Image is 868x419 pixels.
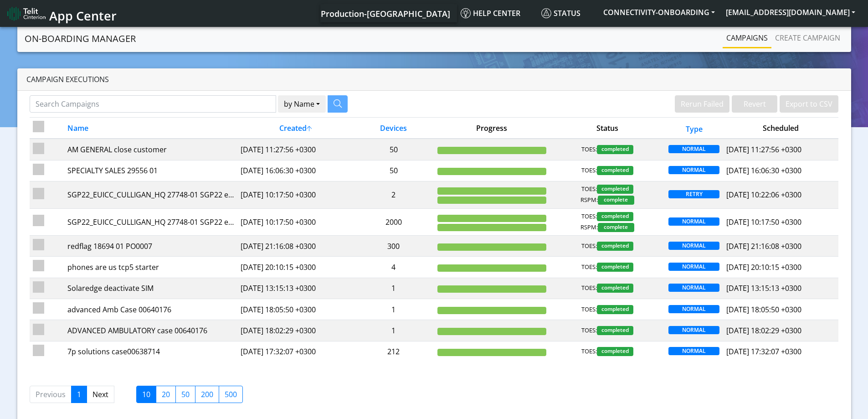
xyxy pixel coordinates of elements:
[732,95,777,113] button: Revert
[581,242,597,251] span: TOES:
[538,4,598,22] a: Status
[237,257,353,278] td: [DATE] 20:10:15 +0300
[726,283,801,293] span: [DATE] 13:15:13 +0300
[541,8,551,18] img: status.svg
[353,181,434,208] td: 2
[353,208,434,235] td: 2000
[720,4,861,21] button: [EMAIL_ADDRESS][DOMAIN_NAME]
[597,212,633,221] span: completed
[541,8,580,18] span: Status
[726,145,801,155] span: [DATE] 11:27:56 +0300
[67,241,234,252] div: redflag 18694 01 PO0007
[237,278,353,299] td: [DATE] 13:15:13 +0300
[597,347,633,356] span: completed
[237,208,353,235] td: [DATE] 10:17:50 +0300
[726,166,801,176] span: [DATE] 16:06:30 +0300
[668,305,719,313] span: NORMAL
[25,30,136,48] a: On-Boarding Manager
[237,118,353,139] th: Created
[67,144,234,155] div: AM GENERAL close customer
[67,262,234,273] div: phones are us tcp5 starter
[49,7,117,24] span: App Center
[278,95,326,113] button: by Name
[726,241,801,251] span: [DATE] 21:16:08 +0300
[780,95,838,113] button: Export to CSV
[668,166,719,174] span: NORMAL
[156,386,176,403] label: 20
[675,95,729,113] button: Rerun Failed
[581,305,597,314] span: TOES:
[71,386,87,403] a: 1
[353,299,434,320] td: 1
[67,304,234,315] div: advanced Amb Case 00640176
[581,166,597,175] span: TOES:
[353,139,434,160] td: 50
[237,341,353,362] td: [DATE] 17:32:07 +0300
[581,263,597,272] span: TOES:
[461,8,471,18] img: knowledge.svg
[668,284,719,292] span: NORMAL
[581,347,597,356] span: TOES:
[434,118,550,139] th: Progress
[726,305,801,315] span: [DATE] 18:05:50 +0300
[30,95,276,113] input: Search Campaigns
[67,346,234,357] div: 7p solutions case00638714
[726,262,801,272] span: [DATE] 20:10:15 +0300
[597,263,633,272] span: completed
[723,29,771,47] a: Campaigns
[668,347,719,355] span: NORMAL
[597,284,633,293] span: completed
[237,320,353,341] td: [DATE] 18:02:29 +0300
[726,326,801,336] span: [DATE] 18:02:29 +0300
[136,386,156,403] label: 10
[353,278,434,299] td: 1
[668,263,719,271] span: NORMAL
[726,347,801,357] span: [DATE] 17:32:07 +0300
[17,68,851,91] div: Campaign Executions
[64,118,237,139] th: Name
[353,118,434,139] th: Devices
[597,185,633,194] span: completed
[723,118,839,139] th: Scheduled
[581,284,597,293] span: TOES:
[353,341,434,362] td: 212
[195,386,219,403] label: 200
[87,386,114,403] a: Next
[461,8,520,18] span: Help center
[597,145,633,154] span: completed
[550,118,665,139] th: Status
[668,242,719,250] span: NORMAL
[457,4,538,22] a: Help center
[597,242,633,251] span: completed
[353,320,434,341] td: 1
[597,166,633,175] span: completed
[353,235,434,256] td: 300
[320,4,450,22] a: Your current platform instance
[353,160,434,181] td: 50
[581,185,597,194] span: TOES:
[668,190,719,198] span: RETRY
[581,212,597,221] span: TOES:
[597,305,633,314] span: completed
[598,223,634,232] span: complete
[581,326,597,335] span: TOES:
[67,217,234,228] div: SGP22_EUICC_CULLIGAN_HQ 27748-01 SGP22 eProfile 2 2nd
[726,190,801,200] span: [DATE] 10:22:06 +0300
[67,189,234,200] div: SGP22_EUICC_CULLIGAN_HQ 27748-01 SGP22 eProfile 2 2nd
[668,326,719,334] span: NORMAL
[771,29,844,47] a: Create campaign
[7,4,115,23] a: App Center
[237,139,353,160] td: [DATE] 11:27:56 +0300
[175,386,195,403] label: 50
[321,8,450,19] span: Production-[GEOGRAPHIC_DATA]
[237,160,353,181] td: [DATE] 16:06:30 +0300
[665,118,723,139] th: Type
[668,145,719,153] span: NORMAL
[598,196,634,205] span: complete
[597,326,633,335] span: completed
[67,325,234,336] div: ADVANCED AMBULATORY case 00640176
[7,6,46,21] img: logo-telit-cinterion-gw-new.png
[668,217,719,226] span: NORMAL
[580,196,598,205] span: RSPM:
[67,165,234,176] div: SPECIALTY SALES 29556 01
